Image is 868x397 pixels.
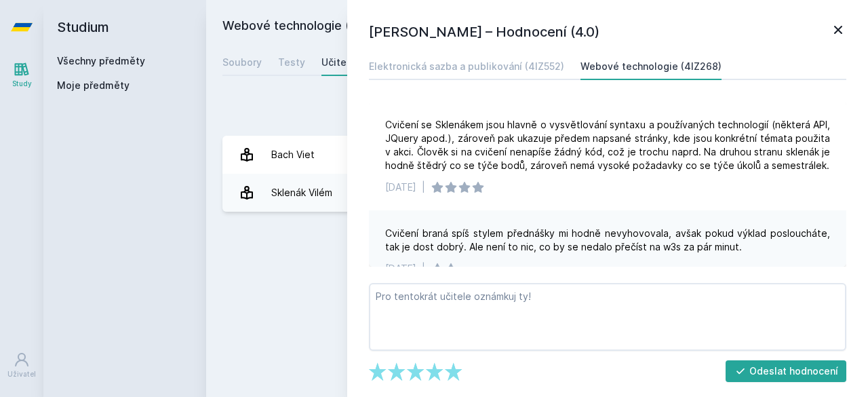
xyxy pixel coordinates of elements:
div: Uživatel [7,369,36,379]
a: Všechny předměty [57,55,145,67]
div: Učitelé [321,56,355,69]
div: Cvičení braná spíš stylem přednášky mi hodně nevyhovovala, avšak pokud výklad posloucháte, tak je... [385,227,830,254]
div: Bach Viet [271,141,315,168]
div: Study [12,79,32,89]
a: Testy [278,49,305,76]
a: Bach Viet 8 hodnocení 2.3 [222,136,852,174]
span: Moje předměty [57,79,130,92]
div: Cvičení se Sklenákem jsou hlavně o vysvětlování syntaxu a používaných technologií (některá API, J... [385,118,830,172]
h2: Webové technologie (4IZ268) [222,16,700,38]
div: Sklenák Vilém [271,179,332,206]
a: Uživatel [3,345,41,386]
a: Učitelé [321,49,355,76]
div: Soubory [222,56,262,69]
div: [DATE] [385,181,416,194]
a: Sklenák Vilém 4 hodnocení 4.0 [222,174,852,212]
a: Soubory [222,49,262,76]
a: Study [3,54,41,96]
div: | [422,181,425,194]
div: Testy [278,56,305,69]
